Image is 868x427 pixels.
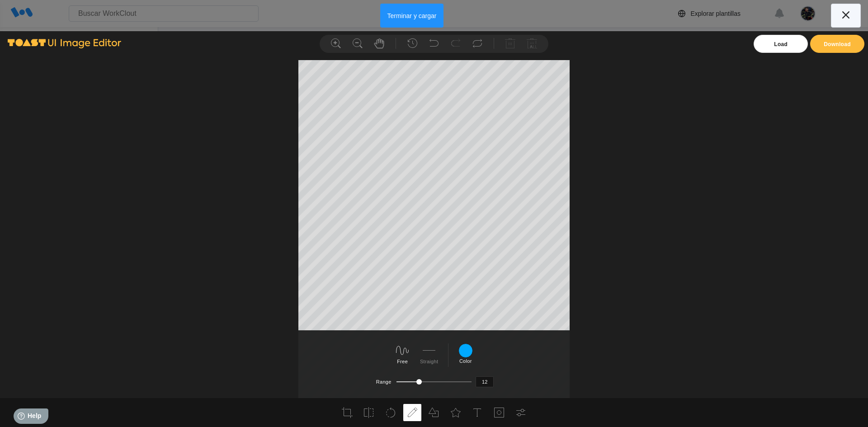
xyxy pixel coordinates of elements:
[8,39,121,48] img: tui-image-editor-bi.png
[380,4,444,28] button: Terminar y cargar
[420,359,438,364] label: Straight
[754,35,808,53] div: Load
[376,379,392,385] label: Range
[459,358,472,364] label: Color
[397,359,408,364] label: Free
[458,343,473,364] div: Color
[810,35,864,53] button: Download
